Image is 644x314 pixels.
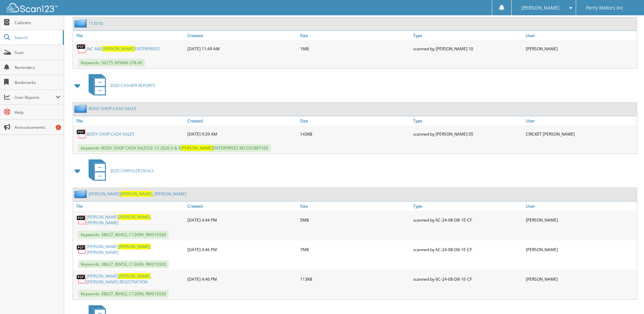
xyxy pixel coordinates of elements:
[524,272,637,286] div: [PERSON_NAME]
[298,31,411,40] a: Size
[411,212,524,227] div: scanned by 6C-24-08-D8-1E-CF
[186,42,298,55] div: [DATE] 11:49 AM
[78,144,271,152] span: Keywords: BODY SHOP CASH SALES/2-12-2020 A & E ENTERPRISES RO CVCB87105
[298,116,411,125] a: Size
[298,42,411,55] div: 1MB
[118,273,150,279] span: [PERSON_NAME]
[524,212,637,227] div: [PERSON_NAME]
[73,202,186,211] a: File
[15,65,60,70] span: Reminders
[89,191,186,197] a: [PERSON_NAME][PERSON_NAME], [PERSON_NAME]
[76,43,87,54] img: PDF.png
[186,31,298,40] a: Created
[76,215,87,225] img: PDF.png
[524,127,637,141] div: CRICKET [PERSON_NAME]
[411,272,524,286] div: scanned by 6C-24-08-D8-1E-CF
[524,242,637,257] div: [PERSON_NAME]
[524,116,637,125] a: User
[411,116,524,125] a: Type
[186,116,298,125] a: Created
[110,168,154,174] span: 2025 CHRYSLER DEALS
[521,6,559,10] span: [PERSON_NAME]
[89,106,136,111] a: BODY SHOP CASH SALES
[411,127,524,141] div: scanned by [PERSON_NAME] 05
[85,157,154,184] a: 2025 CHRYSLER DEALS
[298,272,411,286] div: 113KB
[78,260,169,268] span: Keywords: 38627, 80452, C12696, RW319330
[87,214,184,226] a: [PERSON_NAME][PERSON_NAME], [PERSON_NAME]
[186,202,298,211] a: Created
[73,31,186,40] a: File
[87,46,160,52] a: INC A&E[PERSON_NAME]ENTERPRISES
[181,145,213,151] span: [PERSON_NAME]
[15,50,60,55] span: Scan
[186,212,298,227] div: [DATE] 4:44 PM
[15,20,60,25] span: Cabinets
[298,127,411,141] div: 143KB
[186,242,298,257] div: [DATE] 4:46 PM
[78,231,169,239] span: Keywords: 38627, 80452, C12696, RW319330
[411,31,524,40] a: Type
[103,46,134,52] span: [PERSON_NAME]
[118,214,150,220] span: [PERSON_NAME]
[411,242,524,257] div: scanned by 6C-24-08-D8-1E-CF
[298,202,411,211] a: Size
[298,242,411,257] div: 7MB
[110,83,155,88] span: 2020 CASHIER REPORTS
[89,20,103,26] a: 113310
[87,244,184,255] a: [PERSON_NAME][PERSON_NAME], [PERSON_NAME]
[118,244,150,249] span: [PERSON_NAME]
[411,202,524,211] a: Type
[15,109,60,115] span: Help
[524,202,637,211] a: User
[74,104,89,113] img: folder2.png
[78,59,145,67] span: Keywords: 56275 305840 278.49
[186,272,298,286] div: [DATE] 4:46 PM
[15,124,60,130] span: Announcements
[85,72,155,99] a: 2020 CASHIER REPORTS
[15,35,59,40] span: Search
[56,125,61,130] div: 1
[7,3,58,12] img: scan123-logo-white.svg
[76,129,87,139] img: PDF.png
[186,127,298,141] div: [DATE] 9:39 AM
[73,116,186,125] a: File
[15,94,56,100] span: User Reports
[298,212,411,227] div: 5MB
[76,274,87,284] img: PDF.png
[74,19,89,28] img: folder2.png
[15,80,60,85] span: Bookmarks
[524,31,637,40] a: User
[586,6,623,10] span: Perry Motors Inc
[524,42,637,55] div: [PERSON_NAME]
[121,191,152,197] span: [PERSON_NAME]
[411,42,524,55] div: scanned by [PERSON_NAME] 10
[87,131,134,137] a: BODY SHOP CASH SALES
[78,290,169,298] span: Keywords: 38627, 80452, C12696, RW319330
[76,244,87,255] img: PDF.png
[74,190,89,198] img: folder2.png
[87,273,184,285] a: [PERSON_NAME][PERSON_NAME], [PERSON_NAME] REGISTRATION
